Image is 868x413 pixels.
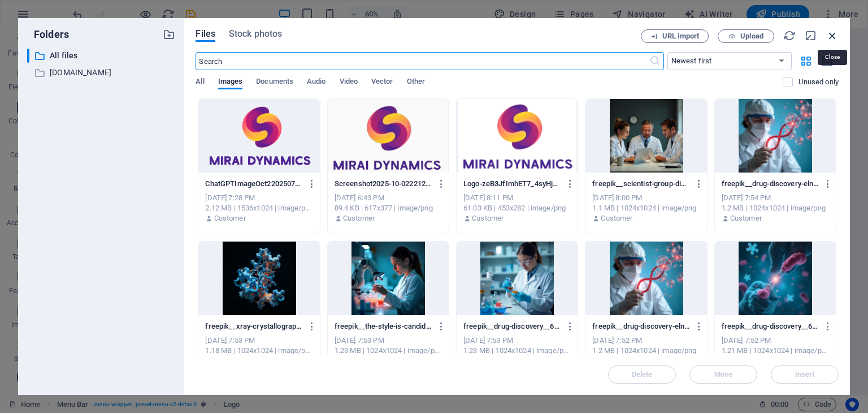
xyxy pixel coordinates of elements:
[722,193,829,203] div: [DATE] 7:54 PM
[722,179,819,189] p: freepik__drug-discovery-eln__69136-yHJiG9He0bvSCXux9QJGWA.png
[340,75,358,91] span: Video
[27,27,69,42] p: Folders
[463,321,561,332] p: freepik__drug-discovery__69135-WKJ3v0JOJycQLUAU3pLPEg.png
[463,193,571,203] div: [DATE] 8:11 PM
[205,346,313,356] div: 1.18 MB | 1024x1024 | image/png
[592,346,700,356] div: 1.2 MB | 1024x1024 | image/png
[335,179,432,189] p: Screenshot2025-10-02221238-sx_HWMIaM4OoxEwLEcZ7tA.png
[371,75,393,91] span: Vector
[50,49,155,62] p: All files
[205,321,302,332] p: freepik__xray-crystallography-structure-of-a-protein-with-e__69139-lM1zszvyP2T5insrzqBlBQ.png
[50,66,155,79] p: [DOMAIN_NAME]
[196,27,215,41] span: Files
[205,203,313,213] div: 2.12 MB | 1536x1024 | image/png
[592,321,689,332] p: freepik__drug-discovery-eln__69136-yhxUhwmoPVro0Hrmju7MEw.png
[641,29,709,43] button: URL import
[592,335,700,346] div: [DATE] 7:52 PM
[196,75,204,91] span: All
[592,193,700,203] div: [DATE] 8:00 PM
[805,29,817,42] i: Minimize
[214,213,246,223] p: Customer
[196,52,649,70] input: Search
[463,203,571,213] div: 61.03 KB | 453x282 | image/png
[722,346,829,356] div: 1.21 MB | 1024x1024 | image/png
[783,29,796,42] i: Reload
[722,321,819,332] p: freepik__drug-discovery__69134-mlOdjs_d66iCQnjr4ROqDw.png
[335,193,442,203] div: [DATE] 6:43 PM
[335,346,442,356] div: 1.23 MB | 1024x1024 | image/png
[205,179,302,189] p: ChatGPTImageOct2202507_30_48PM-fD0S5lIWt_SuX5dwjkADYw.png
[205,335,313,346] div: [DATE] 7:53 PM
[343,213,375,223] p: Customer
[163,28,175,41] i: Create new folder
[307,75,325,91] span: Audio
[218,75,243,91] span: Images
[407,75,425,91] span: Other
[592,203,700,213] div: 1.1 MB | 1024x1024 | image/png
[335,203,442,213] div: 89.4 KB | 617x377 | image/png
[722,203,829,213] div: 1.2 MB | 1024x1024 | image/png
[27,66,175,80] div: [DOMAIN_NAME]
[463,346,571,356] div: 1.23 MB | 1024x1024 | image/png
[601,213,632,223] p: Customer
[27,49,29,63] div: ​
[798,77,839,87] p: Displays only files that are not in use on the website. Files added during this session can still...
[730,213,762,223] p: Customer
[256,75,293,91] span: Documents
[722,335,829,346] div: [DATE] 7:52 PM
[229,27,282,41] span: Stock photos
[718,29,774,43] button: Upload
[472,213,504,223] p: Customer
[740,33,763,40] span: Upload
[662,33,699,40] span: URL import
[335,321,432,332] p: freepik__the-style-is-candid-image-photography-with-natural__69137-8LYGPwww2DNJ7CMDkp0cDg.png
[463,179,561,189] p: Logo-zeB3JfImhET7_4syHjULXg.png
[205,193,313,203] div: [DATE] 7:28 PM
[463,335,571,346] div: [DATE] 7:53 PM
[592,179,689,189] p: freepik__scientist-group-dicussion-with-laptop__61267-KNjNysRTbloW0_R8gmiRCA.png
[23,14,79,26] span: 91-6374392572
[335,335,442,346] div: [DATE] 7:53 PM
